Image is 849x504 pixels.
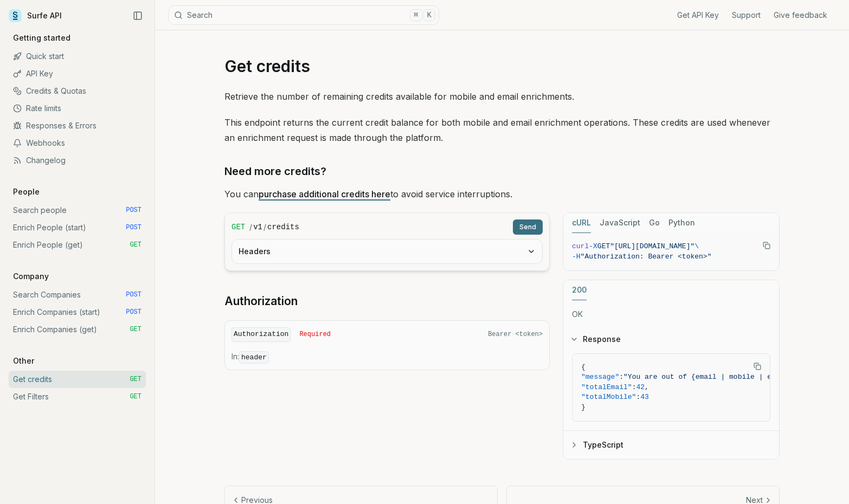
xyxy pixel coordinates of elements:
p: Company [9,271,53,282]
a: Get API Key [677,10,719,21]
span: : [632,383,636,391]
a: Search Companies POST [9,286,146,303]
span: GET [130,241,141,249]
div: Response [563,353,779,431]
span: 42 [636,383,645,391]
span: POST [126,290,141,299]
button: 200 [572,280,587,300]
span: "Authorization: Bearer <token>" [581,253,712,261]
code: header [239,351,269,364]
span: Bearer <token> [488,330,543,339]
span: : [636,393,640,401]
span: } [581,403,586,411]
button: Python [668,213,695,233]
button: cURL [572,213,591,233]
code: Authorization [231,327,291,342]
span: { [581,363,586,371]
button: Response [563,325,779,353]
span: POST [126,223,141,232]
a: Enrich Companies (get) GET [9,321,146,338]
a: Need more credits? [224,163,326,180]
span: "[URL][DOMAIN_NAME]" [610,242,694,250]
span: , [645,383,649,391]
a: Quick start [9,48,146,65]
a: Enrich People (get) GET [9,236,146,254]
kbd: K [423,9,435,21]
span: GET [130,375,141,384]
p: Getting started [9,33,75,43]
span: Required [299,330,331,339]
a: API Key [9,65,146,82]
span: / [249,222,252,232]
a: Responses & Errors [9,117,146,134]
span: -H [572,253,581,261]
a: Surfe API [9,8,62,24]
span: "totalMobile" [581,393,636,401]
span: \ [694,242,699,250]
span: : [619,373,623,381]
a: Give feedback [774,10,827,21]
span: GET [130,392,141,401]
a: Get credits GET [9,371,146,388]
span: POST [126,206,141,215]
p: OK [572,309,770,320]
kbd: ⌘ [410,9,422,21]
p: This endpoint returns the current credit balance for both mobile and email enrichment operations.... [224,115,780,145]
code: credits [267,222,299,232]
a: Search people POST [9,202,146,219]
a: Enrich People (start) POST [9,219,146,236]
span: "totalEmail" [581,383,632,391]
p: In: [231,351,543,363]
button: Copy Text [758,237,775,254]
button: Send [513,219,543,235]
a: Support [732,10,761,21]
span: curl [572,242,589,250]
a: Rate limits [9,100,146,117]
a: Credits & Quotas [9,82,146,100]
a: purchase additional credits here [259,189,390,199]
code: v1 [253,222,262,232]
p: Other [9,356,38,366]
button: JavaScript [600,213,640,233]
a: Get Filters GET [9,388,146,405]
p: People [9,186,44,197]
span: -X [589,242,597,250]
button: Search⌘K [168,5,439,25]
span: GET [597,242,610,250]
a: Webhooks [9,134,146,152]
p: Retrieve the number of remaining credits available for mobile and email enrichments. [224,89,780,104]
a: Changelog [9,152,146,169]
span: GET [130,325,141,334]
button: Copy Text [749,358,766,374]
span: / [263,222,266,232]
span: 43 [640,393,649,401]
button: Headers [232,240,542,263]
button: Collapse Sidebar [130,8,146,24]
a: Authorization [224,294,298,309]
button: TypeScript [563,431,779,459]
h1: Get credits [224,56,780,76]
p: You can to avoid service interruptions. [224,186,780,202]
span: "message" [581,373,619,381]
a: Enrich Companies (start) POST [9,303,146,321]
span: GET [231,222,245,232]
span: POST [126,308,141,316]
button: Go [649,213,660,233]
